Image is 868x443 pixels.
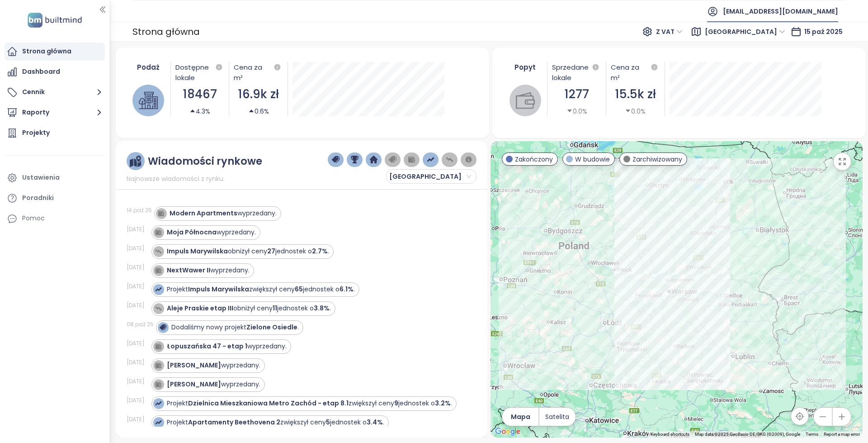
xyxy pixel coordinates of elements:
[465,156,473,164] img: information-circle.png
[723,0,838,22] span: [EMAIL_ADDRESS][DOMAIN_NAME]
[139,91,158,110] img: house
[167,361,260,370] div: wyprzedany.
[566,106,587,116] div: 0.0%
[127,339,149,348] div: [DATE]
[155,362,161,368] img: icon
[340,285,354,294] strong: 6.1%
[326,418,330,427] strong: 5
[332,156,340,164] img: price-tag-dark-blue.png
[5,124,105,142] a: Projekty
[22,213,45,224] div: Pomoc
[408,156,416,164] img: wallet-dark-grey.png
[22,46,71,57] div: Strona główna
[5,83,105,101] button: Cennik
[248,106,269,116] div: 0.6%
[394,399,398,408] strong: 9
[5,43,105,61] a: Strona główna
[189,108,196,114] span: caret-up
[234,85,283,104] div: 16.9k zł
[651,431,689,438] button: Keyboard shortcuts
[127,244,149,252] div: [DATE]
[130,156,141,167] img: ruler
[502,408,538,426] button: Mapa
[155,305,161,311] img: icon
[695,432,800,437] span: Map data ©2025 GeoBasis-DE/BKG (©2009), Google
[167,304,331,313] div: obniżył ceny jednostek o .
[552,62,601,83] div: Sprzedane lokale
[127,415,149,424] div: [DATE]
[705,25,785,38] span: Warszawa
[367,418,383,427] strong: 3.4%
[351,156,359,164] img: trophy-dark-blue.png
[188,399,349,408] strong: Dzielnica Mieszkaniowa Metro Zachód - etap 8.1
[131,62,166,72] div: Podaż
[312,247,328,256] strong: 2.7%
[516,91,535,110] img: wallet
[246,323,297,332] strong: Zielone Osiedle
[167,380,260,389] div: wyprzedany.
[170,209,237,218] strong: Modern Apartments
[5,63,105,81] a: Dashboard
[611,62,660,83] div: Cena za m²
[295,285,303,294] strong: 65
[611,85,660,104] div: 15.5k zł
[167,266,210,275] strong: NextWawer II
[155,343,161,349] img: icon
[127,320,154,329] div: 08 paź 25
[167,228,256,237] div: wyprzedany.
[632,154,682,164] span: Zarchiwizowany
[132,24,200,40] div: Strona główna
[389,170,471,183] span: Warszawa
[25,11,85,29] img: logo
[446,156,454,164] img: price-decreases.png
[127,396,149,405] div: [DATE]
[806,432,818,437] a: Terms (opens in new tab)
[167,266,250,275] div: wyprzedany.
[167,228,217,237] strong: Moja Północna
[5,210,105,228] div: Pomoc
[804,27,843,36] span: 15 paź 2025
[148,156,262,167] div: Wiadomości rynkowe
[127,377,149,386] div: [DATE]
[167,247,228,256] strong: Impuls Marywilska
[267,247,275,256] strong: 27
[575,154,610,164] span: W budowie
[5,104,105,122] button: Raporty
[127,206,152,214] div: 14 paź 25
[127,282,149,291] div: [DATE]
[539,408,576,426] button: Satelita
[22,192,54,204] div: Poradniki
[370,156,378,164] img: home-dark-blue.png
[167,342,247,351] strong: Łopuszańska 47 - etap 1
[545,412,569,422] span: Satelita
[22,66,60,77] div: Dashboard
[508,62,542,72] div: Popyt
[175,85,225,104] div: 18467
[188,285,249,294] strong: Impuls Marywilska
[127,301,149,310] div: [DATE]
[273,304,277,313] strong: 11
[155,381,161,387] img: icon
[127,263,149,272] div: [DATE]
[511,412,530,422] span: Mapa
[155,248,161,254] img: icon
[188,418,280,427] strong: Apartamenty Beethovena 2
[170,209,277,218] div: wyprzedany.
[167,418,384,427] div: Projekt zwiększył ceny jednostek o .
[127,174,225,184] span: Najnowsze wiadomości z rynku.
[22,127,50,138] div: Projekty
[175,62,225,83] div: Dostępne lokale
[625,108,631,114] span: caret-down
[155,229,161,235] img: icon
[625,106,646,116] div: 0.0%
[167,380,221,389] strong: [PERSON_NAME]
[234,62,272,83] div: Cena za m²
[389,156,397,164] img: price-tag-grey.png
[155,400,161,406] img: icon
[5,169,105,187] a: Ustawienia
[427,156,435,164] img: price-increases.png
[171,323,299,332] div: Dodaliśmy nowy projekt .
[155,286,161,292] img: icon
[155,419,161,425] img: icon
[566,108,573,114] span: caret-down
